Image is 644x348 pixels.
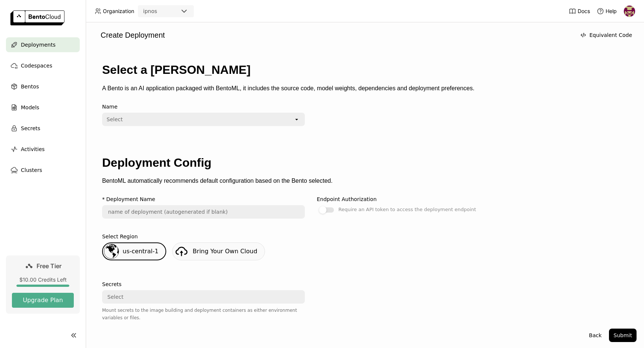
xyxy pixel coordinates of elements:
div: Endpoint Authorization [317,196,377,202]
span: us-central-1 [123,248,158,255]
div: Secrets [102,281,121,287]
span: Bring Your Own Cloud [193,248,257,255]
input: Selected ipnos. [158,8,159,15]
div: Deployment Name [106,196,155,202]
span: Organization [103,8,134,15]
span: Activities [21,145,45,154]
div: Select Region [102,233,138,239]
p: A Bento is an AI application packaged with BentoML, it includes the source code, model weights, d... [102,85,628,92]
h1: Deployment Config [102,156,628,170]
a: Activities [6,142,80,157]
a: Bring Your Own Cloud [172,242,265,260]
div: us-central-1 [102,242,166,260]
span: Codespaces [21,61,52,70]
img: Emulie Chhor [624,6,635,17]
img: logo [10,10,64,25]
span: Secrets [21,124,40,133]
div: $10.00 Credits Left [12,276,74,283]
div: ipnos [143,7,157,15]
span: Clusters [21,166,42,175]
div: Name [102,104,305,110]
h1: Select a [PERSON_NAME] [102,63,628,77]
button: Back [584,329,606,342]
div: Select [107,116,123,123]
span: Free Tier [37,262,61,270]
div: Create Deployment [93,30,573,40]
a: Docs [569,7,590,15]
a: Free Tier$10.00 Credits LeftUpgrade Plan [6,255,80,314]
span: Deployments [21,40,56,49]
span: Docs [578,8,590,15]
button: Equivalent Code [576,28,637,42]
div: Select [107,293,123,301]
a: Models [6,100,80,115]
span: Models [21,103,39,112]
a: Codespaces [6,58,80,73]
input: name of deployment (autogenerated if blank) [103,206,304,218]
button: Submit [609,329,637,342]
p: BentoML automatically recommends default configuration based on the Bento selected. [102,178,628,184]
a: Deployments [6,37,80,52]
div: Mount secrets to the image building and deployment containers as either environment variables or ... [102,307,305,322]
a: Clusters [6,163,80,178]
span: Help [606,8,617,15]
svg: open [294,116,300,122]
div: Help [597,7,617,15]
span: Bentos [21,82,39,91]
a: Secrets [6,121,80,136]
button: Upgrade Plan [12,293,74,308]
div: Require an API token to access the deployment endpoint [338,205,476,214]
a: Bentos [6,79,80,94]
